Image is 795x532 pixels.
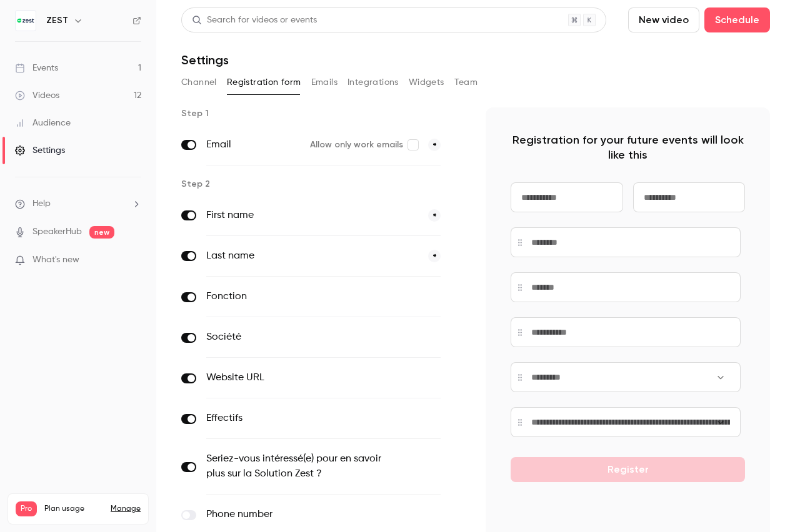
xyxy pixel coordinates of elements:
label: Email [206,137,300,152]
div: Audience [15,117,71,129]
li: help-dropdown-opener [15,197,141,210]
img: ZEST [16,11,36,31]
span: new [89,226,114,239]
label: Phone number [206,507,389,522]
p: Step 1 [181,107,466,120]
p: Step 2 [181,178,466,190]
div: Search for videos or events [192,14,317,27]
button: Integrations [347,72,399,92]
button: Team [454,72,478,92]
button: Channel [181,72,217,92]
span: What's new [32,254,79,267]
button: Registration form [227,72,301,92]
button: Emails [311,72,337,92]
p: Registration for your future events will look like this [511,132,745,162]
label: First name [206,208,418,223]
label: Website URL [206,370,389,385]
span: Pro [16,501,37,516]
span: Plan usage [44,504,103,514]
div: Settings [15,144,65,157]
button: Widgets [409,72,444,92]
div: Events [15,62,58,74]
button: New video [628,7,699,32]
a: Manage [111,504,141,514]
span: Help [32,197,51,210]
label: Fonction [206,289,389,304]
label: Allow only work emails [310,139,418,151]
a: SpeakerHub [32,225,82,239]
div: Videos [15,89,59,102]
button: Schedule [704,7,770,32]
label: Seriez-vous intéressé(e) pour en savoir plus sur la Solution Zest ? [206,451,389,481]
label: Effectifs [206,411,389,426]
label: Last name [206,249,418,264]
label: Société [206,330,389,345]
h1: Settings [181,52,229,67]
iframe: Noticeable Trigger [126,255,141,266]
h6: ZEST [46,14,68,27]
